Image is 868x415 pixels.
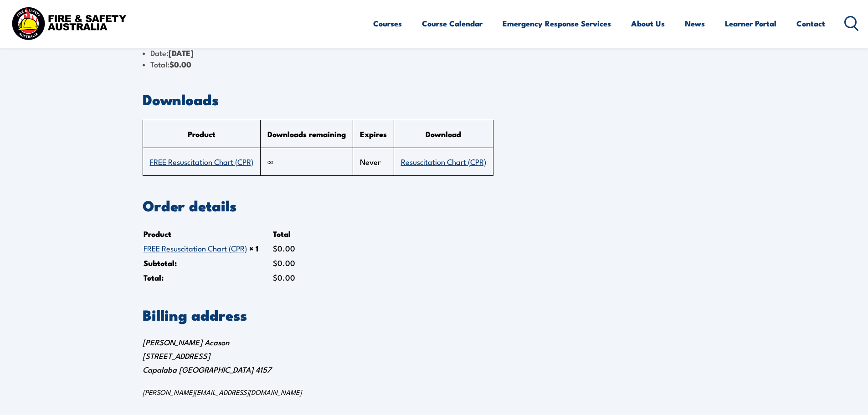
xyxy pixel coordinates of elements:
[144,256,272,270] th: Subtotal:
[360,128,387,140] span: Expires
[143,308,726,321] h2: Billing address
[422,11,483,36] a: Course Calendar
[503,11,611,36] a: Emergency Response Services
[353,148,394,176] td: Never
[169,58,174,70] span: $
[169,58,191,70] bdi: 0.00
[426,128,461,140] span: Download
[143,59,726,70] li: Total:
[273,272,277,283] span: $
[150,156,253,167] a: FREE Resuscitation Chart (CPR)
[273,242,277,254] span: $
[143,199,726,211] h2: Order details
[144,227,272,241] th: Product
[143,47,726,58] li: Date:
[144,242,247,253] a: FREE Resuscitation Chart (CPR)
[373,11,402,36] a: Courses
[725,11,776,36] a: Learner Portal
[143,92,726,105] h2: Downloads
[273,227,309,241] th: Total
[169,47,194,59] strong: [DATE]
[143,388,726,397] p: [PERSON_NAME][EMAIL_ADDRESS][DOMAIN_NAME]
[273,272,295,283] span: 0.00
[796,11,825,36] a: Contact
[188,128,216,140] span: Product
[273,257,295,268] span: 0.00
[273,242,295,254] bdi: 0.00
[260,148,353,176] td: ∞
[249,242,258,254] strong: × 1
[273,257,277,268] span: $
[685,11,705,36] a: News
[631,11,665,36] a: About Us
[143,335,726,397] address: [PERSON_NAME] Acason [STREET_ADDRESS] Capalaba [GEOGRAPHIC_DATA] 4157
[267,128,346,140] span: Downloads remaining
[144,271,272,284] th: Total:
[401,156,486,167] a: Resuscitation Chart (CPR)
